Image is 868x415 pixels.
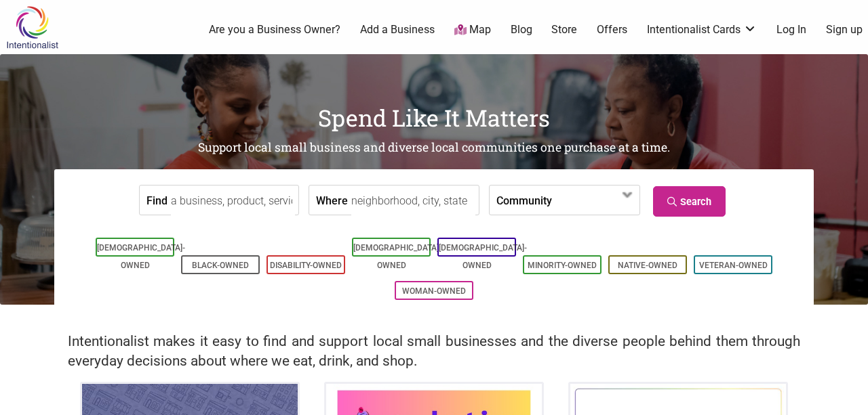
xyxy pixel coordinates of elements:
[402,286,466,296] a: Woman-Owned
[171,185,295,216] input: a business, product, service
[826,22,863,37] a: Sign up
[360,22,435,37] a: Add a Business
[351,185,475,216] input: neighborhood, city, state
[496,185,552,215] label: Community
[647,22,757,37] a: Intentionalist Cards
[68,332,800,371] h2: Intentionalist makes it easy to find and support local small businesses and the diverse people be...
[439,243,527,270] a: [DEMOGRAPHIC_DATA]-Owned
[776,22,806,37] a: Log In
[97,243,185,270] a: [DEMOGRAPHIC_DATA]-Owned
[316,185,348,215] label: Where
[618,261,677,270] a: Native-Owned
[511,22,532,37] a: Blog
[653,186,726,217] a: Search
[699,261,768,270] a: Veteran-Owned
[551,22,577,37] a: Store
[146,185,167,215] label: Find
[454,22,491,38] a: Map
[353,243,441,270] a: [DEMOGRAPHIC_DATA]-Owned
[270,261,342,270] a: Disability-Owned
[209,22,340,37] a: Are you a Business Owner?
[597,22,627,37] a: Offers
[192,261,249,270] a: Black-Owned
[528,261,597,270] a: Minority-Owned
